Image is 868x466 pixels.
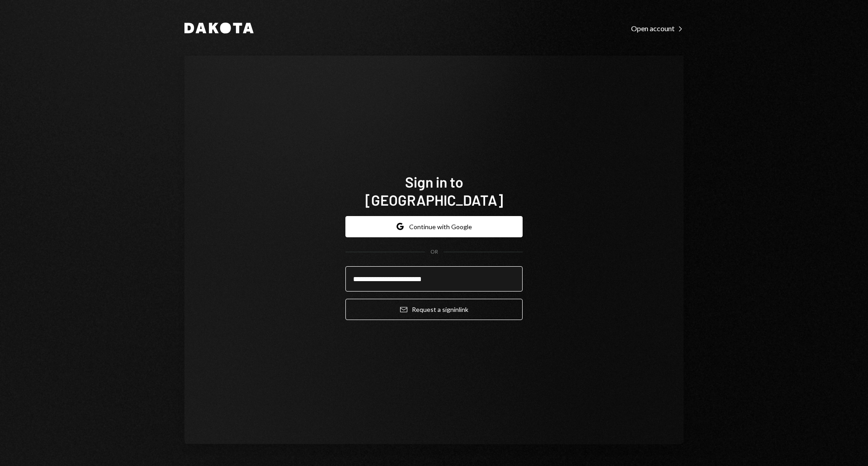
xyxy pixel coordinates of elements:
[345,216,523,237] button: Continue with Google
[631,23,684,33] a: Open account
[430,248,438,256] div: OR
[345,299,523,320] button: Request a signinlink
[631,24,684,33] div: Open account
[345,173,523,209] h1: Sign in to [GEOGRAPHIC_DATA]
